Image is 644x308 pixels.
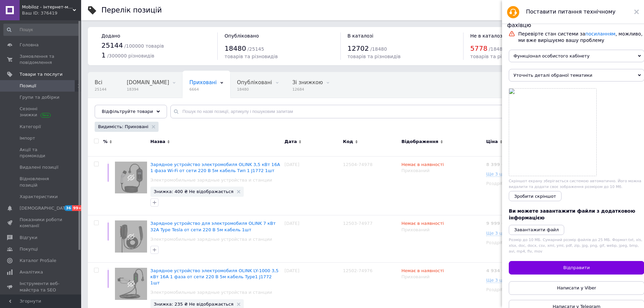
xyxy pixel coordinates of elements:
span: / 18480 [489,46,505,52]
span: Категорії [20,124,41,130]
div: [DATE] [283,215,341,263]
span: Каталог ProSale [20,258,56,264]
span: / 100000 товарів [124,43,164,49]
span: Сезонні знижки [20,106,63,118]
button: Зробити скріншот [509,191,562,201]
span: Позиції [20,83,36,89]
b: 4 934 [486,268,500,273]
div: Роздріб та опт [486,287,545,293]
a: Зарядное устройство электромобиля OLINK LY-1000 3,5 кВт 16А 1 фаза от сети 220 В 5м кабель Type1 ... [150,268,279,285]
span: 12684 [292,87,323,92]
span: Опубліковані [237,79,272,86]
span: Групи та добірки [20,94,59,100]
img: Зарядное устройство электромобиля OLINK LY-1000 3,5 кВт 16А 1 фаза от сети 220 В 5м кабель Type1 ... [115,268,147,300]
span: Приховані [189,79,217,86]
span: Зробити скріншот [514,194,556,199]
span: 25144 [95,87,106,92]
span: Характеристики [20,194,58,200]
span: Знижка: 235 ₴ Не відображається [154,302,234,306]
b: 8 399 [486,162,500,167]
span: / 18480 [370,46,387,52]
span: Скріншот екрану зберігається системою автоматично. Його можна видалити та додати своє зображення ... [509,179,641,189]
span: [DOMAIN_NAME] [127,79,169,86]
span: товарів та різновидів [348,54,401,59]
span: [DEMOGRAPHIC_DATA] [20,205,70,211]
span: Інструменти веб-майстра та SEO [20,281,63,293]
span: Немає в наявності [401,221,444,228]
span: / 25145 [247,46,264,52]
span: Відправити [563,265,590,270]
span: Всі [95,79,102,86]
div: ₴ [486,162,505,168]
div: Роздріб та опт [486,240,545,246]
input: Пошук [3,24,80,36]
span: Назва [150,139,165,145]
span: Зі знижкою [292,79,323,86]
span: Опубліковано [224,33,259,39]
span: 36 [64,205,72,211]
span: Немає в наявності [401,268,444,275]
a: Зарядное устройство для электромобиля OLINK 7 кВт 32А Type Tesla от сети 220 В 5м кабель 1шт [150,221,276,232]
a: Электромобильные зарядные устройства и станции [150,289,272,295]
span: товарів та різновидів [470,54,523,59]
span: % [103,139,108,145]
div: ₴ [486,268,505,274]
a: Screenshot.png [509,89,596,176]
span: Відфільтруйте товари [102,109,153,114]
i: Завантажити файл [514,227,559,232]
span: Відображення [401,139,438,145]
span: Дата [285,139,297,145]
span: Ще 3 ціни [486,278,509,283]
span: 25144 [101,41,123,49]
span: Додано [101,33,120,39]
b: 9 999 [486,221,500,226]
span: 12503-74977 [343,221,373,226]
img: Зарядное устройство для электромобиля OLINK 7 кВт 32А Type Tesla от сети 220 В 5м кабель 1шт [115,220,147,253]
div: ₴ [486,220,505,227]
span: Товари та послуги [20,71,63,77]
span: 18394 [127,87,169,92]
span: Відновлення позицій [20,176,63,188]
span: Акції та промокоди [20,147,63,159]
span: 12702 [348,44,369,52]
span: товарів та різновидів [224,54,278,59]
span: Показники роботи компанії [20,217,63,229]
span: 5778 [470,44,487,52]
span: Видимість: Приховані [98,124,148,130]
span: Ви можете завантажити файли з додатковою інформацією [509,208,635,220]
span: Розмір до 10 МБ. Сумарний розмір файлів до 25 МБ. Формат: txt, xls, xlsx, doc, docx, csv, xml, ym... [509,238,642,254]
span: Ще 3 ціни [486,171,509,177]
span: / 300000 різновидів [107,53,154,58]
a: Электромобильные зарядные устройства и станции [150,236,272,242]
a: Зарядное устройство электромобиля OLINK 3,5 кВт 16А 1 фаза Wi-Fi от сети 220 В 5м кабель Тип 1 J1... [150,162,280,173]
span: Аналітика [20,269,43,275]
span: Написати у Viber [557,285,596,290]
span: Знижка: 400 ₴ Не відображається [154,189,234,194]
span: 6664 [189,87,217,92]
span: Немає в наявності [401,162,444,169]
span: Вітрина [95,105,115,111]
span: Видалені позиції [20,164,58,170]
span: 12504-74978 [343,162,373,167]
a: посиланням [585,31,615,37]
span: Покупці [20,246,38,252]
button: Завантажити файл [509,225,564,235]
span: Не в каталозі [470,33,504,39]
span: 12502-74976 [343,268,373,273]
div: Роздріб та опт [486,181,545,187]
span: Імпорт [20,135,35,141]
span: 18480 [224,44,246,52]
span: 99+ [72,205,83,211]
span: 18480 [237,87,272,92]
span: Замовлення та повідомлення [20,53,63,66]
span: Mobiloz - інтернет-магазин Мобілоз [22,4,73,10]
a: Электромобильные зарядные устройства и станции [150,177,272,183]
div: Прихований [401,227,483,233]
span: Ціна [486,139,498,145]
div: Прихований [401,274,483,280]
div: Прихований [401,168,483,174]
img: Зарядное устройство электромобиля OLINK 3,5 кВт 16А 1 фаза Wi-Fi от сети 220 В 5м кабель Тип 1 J1... [115,162,147,194]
